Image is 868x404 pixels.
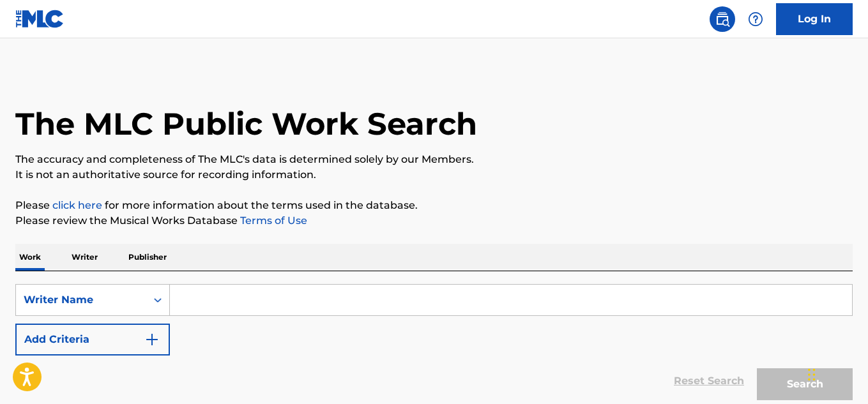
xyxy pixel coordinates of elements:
[715,11,730,27] img: search
[710,6,735,32] a: Public Search
[776,3,853,35] a: Log In
[804,343,868,404] iframe: Chat Widget
[144,332,160,347] img: 9d2ae6d4665cec9f34b9.svg
[808,355,816,394] div: Drag
[15,105,477,143] h1: The MLC Public Work Search
[748,11,763,27] img: help
[743,6,768,32] div: Help
[15,244,45,271] p: Work
[52,199,102,211] a: click here
[15,10,65,28] img: MLC Logo
[15,213,853,228] p: Please review the Musical Works Database
[15,198,853,213] p: Please for more information about the terms used in the database.
[15,152,853,167] p: The accuracy and completeness of The MLC's data is determined solely by our Members.
[125,244,171,271] p: Publisher
[15,167,853,183] p: It is not an authoritative source for recording information.
[68,244,102,271] p: Writer
[15,324,170,355] button: Add Criteria
[238,214,307,227] a: Terms of Use
[24,292,139,308] div: Writer Name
